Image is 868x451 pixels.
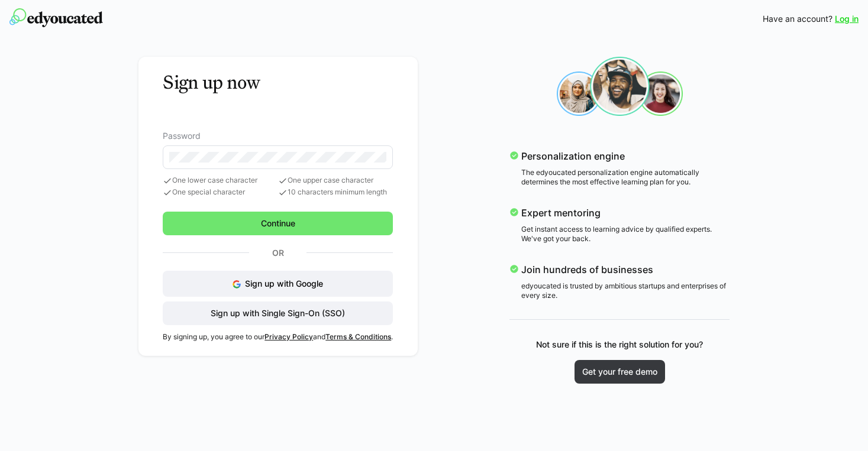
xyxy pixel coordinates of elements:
[259,218,297,229] span: Continue
[163,71,393,93] h3: Sign up now
[835,13,859,25] a: Log in
[209,307,347,319] span: Sign up with Single Sign-On (SSO)
[163,176,278,186] span: One lower case character
[521,149,730,163] p: Personalization engine
[521,281,730,300] p: edyoucated is trusted by ambitious startups and enterprises of every size.
[163,131,201,141] span: Password
[163,271,393,297] button: Sign up with Google
[245,278,323,288] span: Sign up with Google
[163,301,393,325] button: Sign up with Single Sign-On (SSO)
[763,13,832,25] span: Have an account?
[163,188,278,197] span: One special character
[557,57,683,116] img: sign-up_faces.svg
[278,188,393,197] span: 10 characters minimum length
[521,225,730,244] p: Get instant access to learning advice by qualified experts. We've got your back.
[249,245,306,261] p: Or
[521,206,730,220] p: Expert mentoring
[325,332,391,341] a: Terms & Conditions
[580,366,659,378] span: Get your free demo
[575,360,665,384] a: Get your free demo
[163,332,393,342] p: By signing up, you agree to our and .
[9,8,103,27] img: edyoucated
[536,339,703,351] p: Not sure if this is the right solution for you?
[521,168,730,187] p: The edyoucated personalization engine automatically determines the most effective learning plan f...
[264,332,313,341] a: Privacy Policy
[163,212,393,235] button: Continue
[278,176,393,186] span: One upper case character
[521,262,730,277] p: Join hundreds of businesses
